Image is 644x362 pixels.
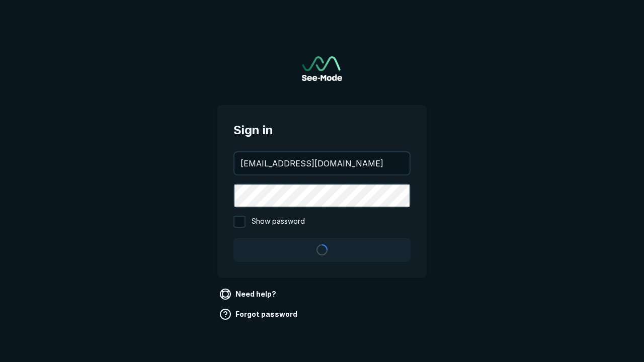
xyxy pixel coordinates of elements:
a: Go to sign in [302,56,342,81]
img: See-Mode Logo [302,56,342,81]
span: Sign in [233,121,411,139]
input: your@email.com [234,152,410,174]
span: Show password [252,216,305,228]
a: Forgot password [217,306,301,322]
a: Need help? [217,286,280,302]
